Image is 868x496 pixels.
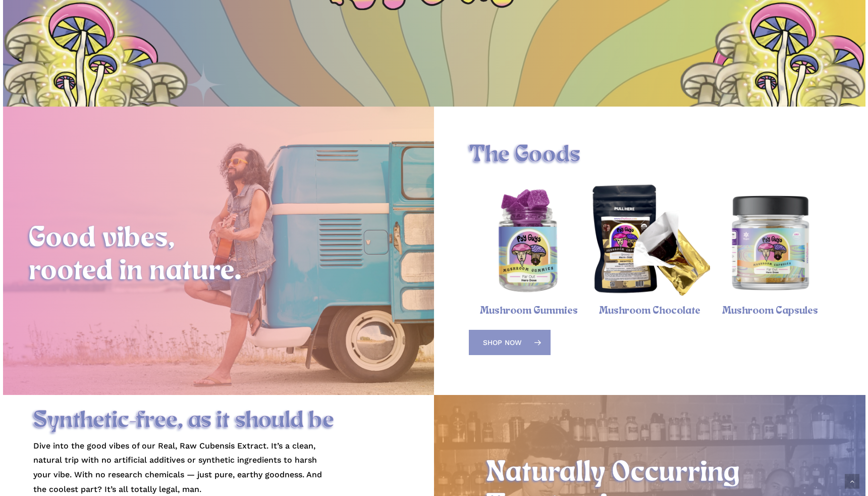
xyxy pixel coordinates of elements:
[37,22,189,178] img: Illustration of a cluster of tall mushrooms with light caps and dark gills, viewed from below.
[469,182,589,303] a: Psychedelic Mushroom Gummies
[469,182,589,303] img: Blackberry hero dose magic mushroom gummies in a PsyGuys branded jar
[480,305,578,317] a: Mushroom Gummies
[599,305,700,317] a: Mushroom Chocolate
[33,408,334,434] span: Synthetic-free, as it should be
[710,182,831,303] a: Magic Mushroom Capsules
[710,182,831,303] img: Psy Guys Mushroom Capsules, Hero Dose bottle
[589,182,710,303] img: Psy Guys mushroom chocolate bar packaging and unwrapped bar
[469,330,551,355] a: Shop Now
[722,305,818,317] a: Mushroom Capsules
[469,141,831,170] h1: The Goods
[29,223,408,288] h2: Good vibes, rooted in nature.
[679,22,831,178] img: Illustration of a cluster of tall mushrooms with light caps and dark gills, viewed from below.
[589,182,710,303] a: Magic Mushroom Chocolate Bar
[483,337,522,348] span: Shop Now
[845,474,859,489] a: Back to top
